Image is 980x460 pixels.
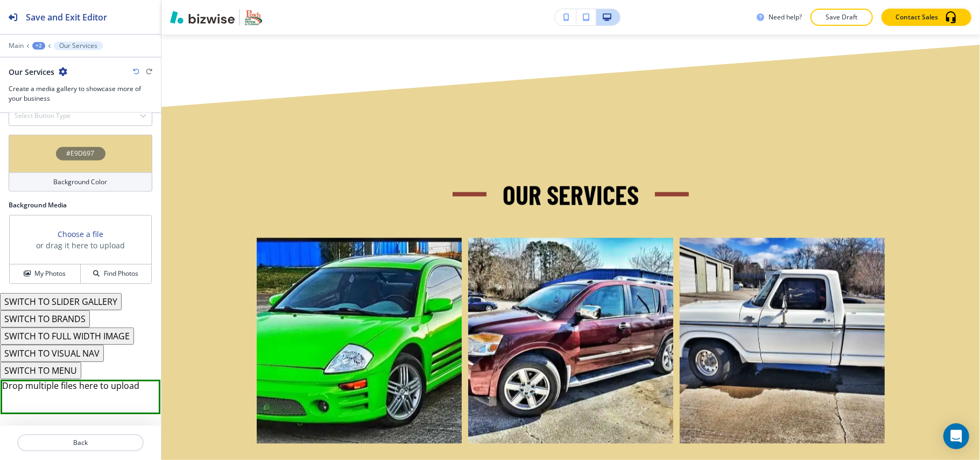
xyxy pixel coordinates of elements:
img: Bizwise Logo [170,11,235,24]
p: Contact Sales [896,12,938,22]
div: Open Intercom Messenger [943,423,969,449]
button: Find Photos [81,264,151,283]
p: Our Services [59,42,97,50]
button: +2 [32,42,45,50]
div: Drop multiple files here to upload [1,380,160,414]
div: Choose a fileor drag it here to uploadMy PhotosFind Photos [9,214,152,284]
button: #E9D697Background Color [9,135,152,192]
h4: #E9D697 [67,149,95,158]
h2: Background Media [9,200,152,210]
button: My Photos [10,264,81,283]
img: Your Logo [244,9,264,26]
h4: Select Button Type [15,111,70,121]
button: Choose a file [58,228,103,240]
h2: Save and Exit Editor [26,11,107,24]
button: Our Services [54,41,103,50]
h3: Need help? [769,12,802,22]
h4: My Photos [34,269,66,278]
h4: Background Color [54,177,108,187]
button: Back [17,434,144,451]
h3: or drag it here to upload [36,240,125,251]
button: Contact Sales [882,9,971,26]
p: Back [18,438,143,448]
h3: Create a media gallery to showcase more of your business [9,84,152,103]
span: Our Services [503,178,639,211]
p: Save Draft [824,12,859,22]
h2: Our Services [9,66,54,78]
button: Save Draft [810,9,873,26]
h4: Find Photos [104,269,138,278]
button: Main [9,42,24,50]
